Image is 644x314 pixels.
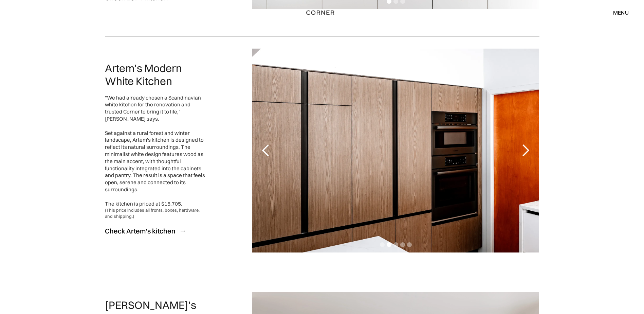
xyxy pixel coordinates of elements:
div: menu [606,7,629,18]
div: previous slide [252,49,279,252]
div: Show slide 5 of 5 [407,242,412,247]
div: Show slide 1 of 5 [380,242,385,247]
div: "We had already chosen a Scandinavian white kitchen for the renovation and trusted Corner to brin... [105,94,207,208]
div: (This price includes all fronts, boxes, hardware, and shipping.) [105,207,207,219]
div: Show slide 4 of 5 [400,242,405,247]
div: next slide [512,49,539,252]
h2: Artem's Modern White Kitchen [105,62,207,88]
a: Check Artem's kitchen [105,223,207,239]
div: menu [613,10,629,15]
div: carousel [252,49,539,252]
div: Show slide 2 of 5 [387,242,391,247]
div: Show slide 3 of 5 [393,242,398,247]
div: Check Artem's kitchen [105,226,176,235]
a: home [298,8,346,17]
div: 2 of 5 [252,49,539,252]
